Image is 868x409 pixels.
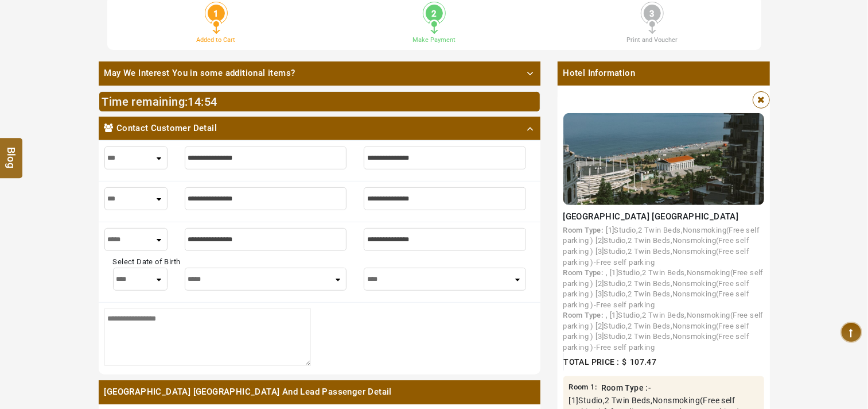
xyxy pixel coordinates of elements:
[563,311,604,319] b: Room Type:
[558,61,770,85] span: Hotel Information
[644,5,661,22] span: 3
[426,5,443,22] span: 2
[116,36,317,44] h3: Added to Cart
[563,311,764,352] a: , [1]Studio,2 Twin Beds,Nonsmoking(Free self parking ) [2]Studio,2 Twin Beds,Nonsmoking(Free self...
[116,122,217,134] span: Contact Customer Detail
[563,268,764,309] a: , [1]Studio,2 Twin Beds,Nonsmoking(Free self parking ) [2]Studio,2 Twin Beds,Nonsmoking(Free self...
[113,257,181,266] span: Select Date of Birth
[208,5,225,22] span: 1
[4,146,19,156] span: Blog
[563,226,604,234] b: Room Type:
[569,383,589,391] span: Room
[563,113,764,205] img: 8de54a820f345417148a8481cd5d6cad8fae9dac.jpeg
[591,383,595,391] span: 1
[102,95,188,109] span: Time remaining:
[188,95,217,109] span: :
[188,95,201,109] span: 14
[563,211,739,222] span: [GEOGRAPHIC_DATA] [GEOGRAPHIC_DATA]
[630,357,656,366] span: 107.47
[622,357,627,366] span: $
[99,61,540,85] a: May We Interest You in some additional items?
[563,226,760,267] a: [1]Studio,2 Twin Beds,Nonsmoking(Free self parking ) [2]Studio,2 Twin Beds,Nonsmoking(Free self p...
[552,36,753,44] h3: Print and Voucher
[569,382,597,393] span: :
[204,95,217,109] span: 54
[601,383,652,392] b: Room Type :-
[334,36,535,44] h3: Make Payment
[563,268,604,277] b: Room Type:
[564,357,620,366] span: Total Price :
[99,380,540,404] span: [GEOGRAPHIC_DATA] [GEOGRAPHIC_DATA] And Lead Passenger Detail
